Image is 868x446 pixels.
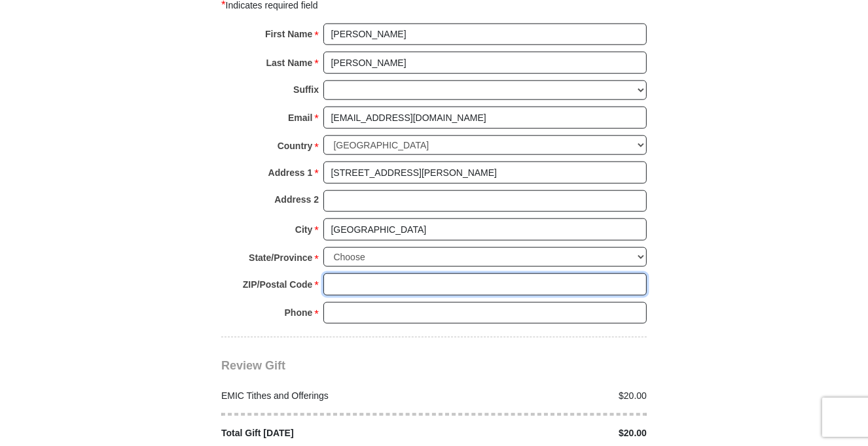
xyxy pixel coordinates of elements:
strong: Last Name [266,54,313,72]
div: EMIC Tithes and Offerings [215,389,435,403]
strong: Suffix [293,80,319,99]
strong: First Name [265,25,312,43]
div: $20.00 [434,426,654,440]
strong: Email [288,109,312,127]
strong: Address 2 [274,190,319,209]
div: Total Gift [DATE] [215,426,435,440]
strong: State/Province [249,249,312,267]
strong: ZIP/Postal Code [243,275,313,294]
div: $20.00 [434,389,654,403]
strong: City [295,220,312,239]
span: Review Gift [221,359,285,372]
strong: Country [278,137,313,155]
strong: Address 1 [268,163,313,182]
strong: Phone [285,303,313,322]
